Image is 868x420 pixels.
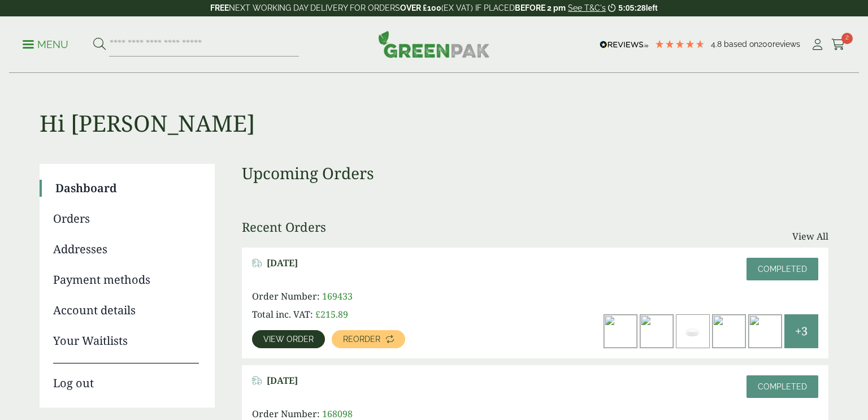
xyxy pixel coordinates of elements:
a: Dashboard [55,180,199,197]
a: Account details [53,302,199,319]
span: Reorder [343,335,380,343]
a: View order [252,330,325,348]
i: Cart [831,39,845,50]
div: 4.79 Stars [654,39,705,49]
h1: Hi [PERSON_NAME] [40,73,828,137]
span: Completed [758,382,807,391]
img: 12oz_kraft_a-300x200.jpg [640,315,673,348]
span: Based on [724,40,758,49]
span: 5:05:28 [618,3,645,12]
img: 12-16oz-White-Sip-Lid--300x200.jpg [676,315,709,348]
span: +3 [795,323,808,340]
h3: Upcoming Orders [242,164,828,183]
span: 4.8 [711,40,724,49]
a: Addresses [53,241,199,258]
img: dsc3350a_1-300x200.jpg [604,315,637,348]
a: Reorder [332,330,405,348]
span: 169433 [322,290,353,302]
h3: Recent Orders [242,219,326,234]
span: Total inc. VAT: [252,308,313,321]
strong: FREE [210,3,229,12]
img: REVIEWS.io [600,41,649,49]
span: [DATE] [267,258,298,269]
a: Payment methods [53,271,199,288]
strong: OVER £100 [400,3,441,12]
img: 5oz-portion-pot-300x259.png [713,315,745,348]
a: Orders [53,210,199,227]
span: Completed [758,265,807,274]
bdi: 215.89 [315,308,348,321]
strong: BEFORE 2 pm [515,3,566,12]
span: [DATE] [267,375,298,386]
p: Menu [23,38,68,51]
a: 2 [831,36,845,53]
a: See T&C's [568,3,606,12]
img: 5oz-portion-pot-lid-300x184.png [749,315,782,348]
span: Order Number: [252,408,320,420]
span: 168098 [322,408,353,420]
span: 200 [758,40,772,49]
a: Log out [53,363,199,392]
span: £ [315,308,320,321]
a: Menu [23,38,68,49]
a: View All [792,230,828,243]
img: GreenPak Supplies [378,31,490,58]
span: Order Number: [252,290,320,302]
span: left [646,3,658,12]
span: reviews [772,40,800,49]
span: View order [263,335,314,343]
i: My Account [810,39,824,50]
span: 2 [841,33,853,44]
a: Your Waitlists [53,332,199,349]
